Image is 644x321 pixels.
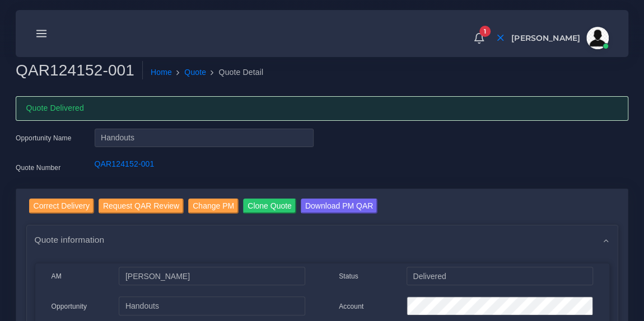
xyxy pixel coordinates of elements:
[52,301,87,311] label: Opportunity
[16,61,143,80] h2: QAR124152-001
[511,34,580,42] span: [PERSON_NAME]
[339,271,358,281] label: Status
[99,199,184,214] input: Request QAR Review
[16,96,628,121] div: Quote Delivered
[16,133,72,143] label: Opportunity Name
[586,27,609,49] img: avatar
[506,27,613,49] a: [PERSON_NAME]avatar
[16,163,60,173] label: Quote Number
[151,67,172,78] a: Home
[35,233,105,246] span: Quote information
[95,159,155,168] a: QAR124152-001
[52,271,62,281] label: AM
[469,32,489,44] a: 1
[479,26,491,37] span: 1
[301,199,377,214] input: Download PM QAR
[184,67,206,78] a: Quote
[188,199,239,214] input: Change PM
[243,199,296,214] input: Clone Quote
[27,225,618,254] div: Quote information
[206,67,263,78] li: Quote Detail
[339,301,363,311] label: Account
[29,199,94,214] input: Correct Delivery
